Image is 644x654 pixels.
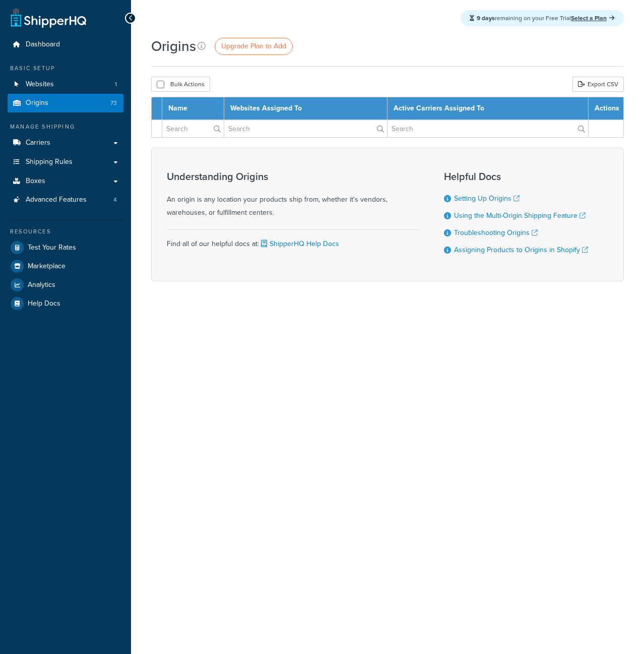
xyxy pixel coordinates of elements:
[26,40,60,49] span: Dashboard
[11,8,86,28] a: ShipperHQ Home
[151,77,210,92] button: Bulk Actions
[454,210,586,221] a: Using the Multi-Origin Shipping Feature
[8,257,123,275] a: Marketplace
[571,14,615,23] a: Select a Plan
[8,172,123,191] a: Boxes
[26,196,87,204] span: Advanced Features
[26,158,73,166] span: Shipping Rules
[8,227,123,236] div: Resources
[477,14,495,23] strong: 9 days
[589,97,624,120] th: Actions
[8,191,123,209] li: Advanced Features
[8,134,123,152] a: Carriers
[388,120,588,137] input: Search
[8,64,123,73] div: Basic Setup
[8,75,123,94] a: Websites 1
[224,120,388,137] input: Search
[28,244,76,252] span: Test Your Rates
[454,193,520,204] a: Setting Up Origins
[115,80,117,89] span: 1
[8,75,123,94] li: Websites
[26,80,54,89] span: Websites
[110,99,117,107] span: 73
[8,239,123,257] a: Test Your Rates
[8,276,123,294] a: Analytics
[454,227,538,238] a: Troubleshooting Origins
[162,97,224,120] th: Name
[167,171,419,219] div: An origin is any location your products ship from, whether it's vendors, warehouses, or fulfillme...
[167,229,419,251] div: Find all of our helpful docs at:
[8,123,123,131] div: Manage Shipping
[28,300,60,308] span: Help Docs
[8,191,123,209] a: Advanced Features 4
[388,97,589,120] th: Active Carriers Assigned To
[461,10,624,26] div: remaining on your Free Trial
[8,94,123,112] li: Origins
[26,139,50,147] span: Carriers
[454,245,588,255] a: Assigning Products to Origins in Shopify
[26,99,48,107] span: Origins
[224,97,388,120] th: Websites Assigned To
[215,38,293,55] a: Upgrade Plan to Add
[444,171,588,182] h3: Helpful Docs
[167,171,419,182] h3: Understanding Origins
[8,294,123,313] a: Help Docs
[28,262,66,271] span: Marketplace
[151,36,196,56] h1: Origins
[26,177,45,186] span: Boxes
[28,281,55,289] span: Analytics
[572,77,624,92] a: Export CSV
[162,120,224,137] input: Search
[221,41,286,51] span: Upgrade Plan to Add
[8,153,123,171] a: Shipping Rules
[259,239,339,249] a: ShipperHQ Help Docs
[8,35,123,54] a: Dashboard
[8,94,123,112] a: Origins 73
[113,196,117,204] span: 4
